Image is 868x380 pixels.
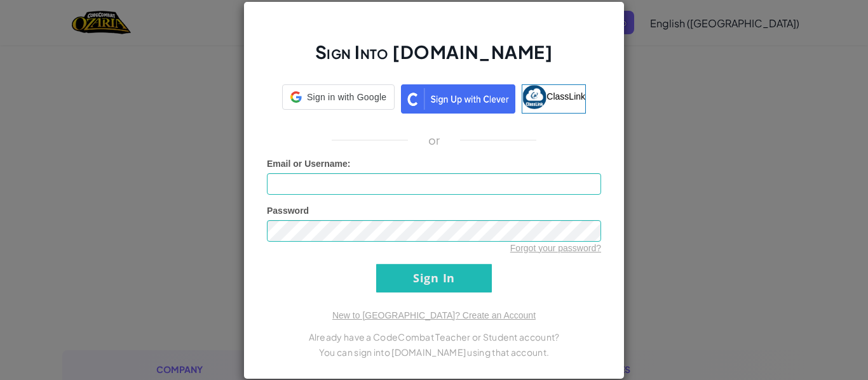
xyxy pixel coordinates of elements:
span: Password [267,206,309,216]
img: clever_sso_button@2x.png [401,84,515,114]
a: New to [GEOGRAPHIC_DATA]? Create an Account [332,310,536,320]
img: classlink-logo-small.png [522,85,546,109]
p: You can sign into [DOMAIN_NAME] using that account. [267,344,601,360]
input: Sign In [376,264,492,292]
a: Sign in with Google [282,84,395,114]
label: : [267,157,351,170]
span: Sign in with Google [307,91,386,103]
span: ClassLink [546,91,585,101]
div: Sign in with Google [282,84,395,110]
h2: Sign Into [DOMAIN_NAME] [267,40,601,77]
span: Email or Username [267,159,348,169]
p: Already have a CodeCombat Teacher or Student account? [267,329,601,344]
p: or [428,133,440,148]
a: Forgot your password? [510,243,601,253]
